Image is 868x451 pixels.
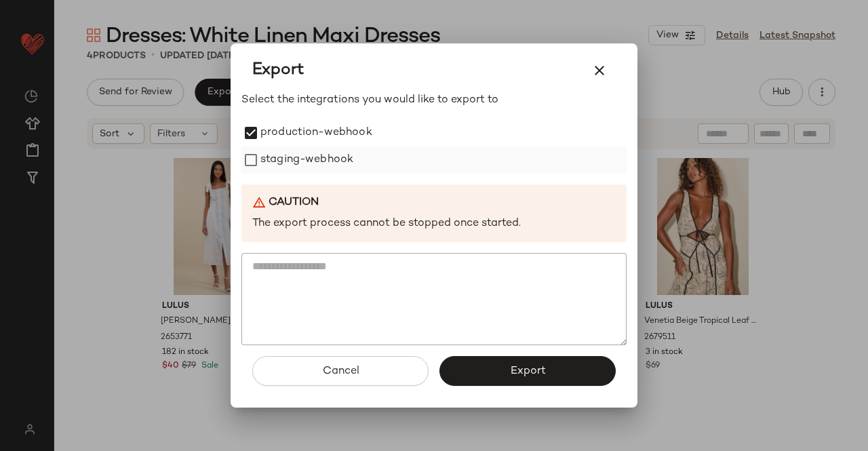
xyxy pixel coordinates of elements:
button: Export [439,356,616,386]
span: Export [509,365,545,378]
b: Caution [269,195,319,211]
span: Export [252,60,304,81]
label: staging-webhook [260,146,353,174]
span: Cancel [321,365,359,378]
p: Select the integrations you would like to export to [241,92,627,109]
button: Cancel [252,356,429,386]
label: production-webhook [260,119,372,146]
p: The export process cannot be stopped once started. [252,216,616,232]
